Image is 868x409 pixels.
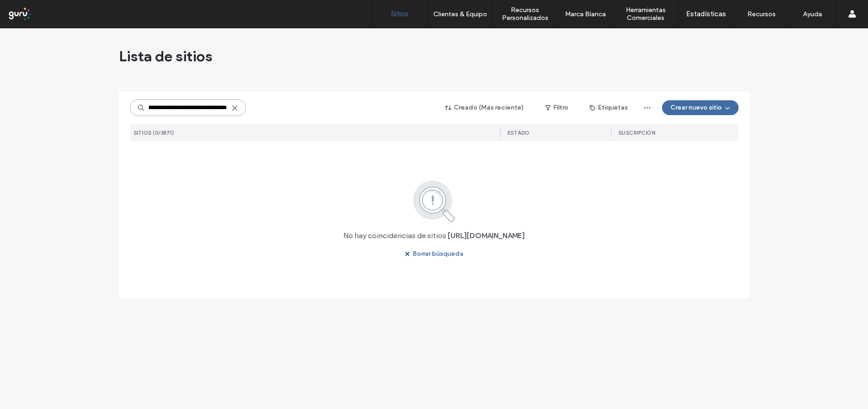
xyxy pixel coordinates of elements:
label: Estadísticas [686,10,726,18]
span: [URL][DOMAIN_NAME] [448,231,525,241]
label: Marca Blanca [565,10,606,18]
span: Suscripción [618,130,656,136]
label: Herramientas Comerciales [613,6,678,22]
label: Sitios [391,10,409,18]
label: Clientes & Equipo [433,10,487,18]
label: Recursos [747,10,776,18]
button: Crear nuevo sitio [662,100,739,115]
label: Recursos Personalizados [493,6,557,22]
span: SITIOS (0/3871) [134,130,174,136]
span: No hay coincidencias de sitios [343,231,446,241]
span: ESTADO [508,130,530,136]
label: Ayuda [803,10,822,18]
img: search.svg [400,179,468,223]
span: Lista de sitios [119,47,212,65]
button: Filtro [536,100,578,115]
span: Ayuda [20,6,46,15]
button: Creado (Más reciente) [437,100,532,115]
button: Etiquetas [581,100,636,115]
button: Borrar búsqueda [396,247,472,261]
